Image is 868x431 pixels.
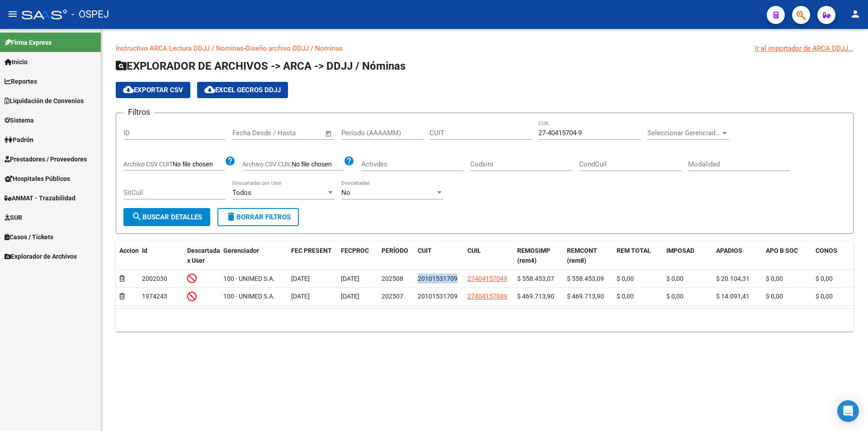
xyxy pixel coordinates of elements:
span: CUIT [418,247,432,254]
span: $ 558.453,09 [567,275,604,282]
span: Accion [119,247,139,254]
span: Buscar Detalles [132,213,202,221]
input: Archivo CSV CUIT [173,161,225,169]
button: Borrar Filtros [217,208,299,226]
datatable-header-cell: FEC PRESENT [288,241,337,271]
span: Descartada x User [187,247,220,265]
span: Seleccionar Gerenciador [647,129,721,137]
div: Ir al importador de ARCA DDJJ... [755,43,854,53]
span: ANMAT - Trazabilidad [5,193,75,203]
span: REMCONT (rem8) [567,247,597,265]
span: 2002030 [142,275,167,282]
mat-icon: help [225,156,236,166]
span: Reportes [5,76,37,86]
span: CUIL [467,247,481,254]
span: $ 20.104,31 [716,275,750,282]
span: $ 0,00 [816,275,833,282]
a: Instructivo ARCA Lectura DDJJ / Nominas [116,44,244,52]
span: Id [142,247,147,254]
span: $ 0,00 [766,293,783,300]
p: - [116,43,854,53]
span: $ 0,00 [666,275,684,282]
datatable-header-cell: PERÍODO [378,241,414,271]
span: 27404157049 [467,275,507,282]
div: Open Intercom Messenger [837,400,859,422]
span: 27404157049 [467,293,507,300]
span: 100 - UNIMED S.A. [223,293,275,300]
span: Casos / Tickets [5,232,53,242]
span: Borrar Filtros [226,213,291,221]
span: Firma Express [5,38,52,47]
button: Buscar Detalles [123,208,210,226]
span: $ 0,00 [617,293,634,300]
span: Archivo CSV CUIL [242,161,292,168]
span: [DATE] [341,275,359,282]
div: 20101531709 [418,274,458,284]
span: Gerenciador [223,247,259,254]
datatable-header-cell: REM TOTAL [613,241,663,271]
mat-icon: person [850,9,861,19]
span: [DATE] [341,293,359,300]
button: Open calendar [324,128,334,139]
button: Exportar CSV [116,82,190,98]
input: Fecha fin [277,129,321,137]
datatable-header-cell: Id [138,241,184,271]
datatable-header-cell: REMCONT (rem8) [563,241,613,271]
span: 1974243 [142,293,167,300]
datatable-header-cell: CUIT [414,241,464,271]
h3: Filtros [123,106,155,118]
mat-icon: cloud_download [204,84,215,95]
button: EXCEL GECROS DDJJ [197,82,288,98]
span: Inicio [5,57,28,67]
span: $ 0,00 [816,293,833,300]
span: EXPLORADOR DE ARCHIVOS -> ARCA -> DDJJ / Nóminas [116,60,406,72]
span: Todos [232,189,251,197]
span: Exportar CSV [123,86,183,94]
span: REM TOTAL [617,247,651,254]
span: $ 14.091,41 [716,293,750,300]
datatable-header-cell: Gerenciador [220,241,288,271]
span: SUR [5,213,22,223]
span: APADIOS [716,247,742,254]
span: FEC PRESENT [291,247,332,254]
span: REMOSIMP (rem4) [517,247,550,265]
span: Sistema [5,115,34,125]
mat-icon: delete [226,211,236,222]
span: Hospitales Públicos [5,174,70,184]
div: 20101531709 [418,291,458,302]
datatable-header-cell: FECPROC [337,241,378,271]
datatable-header-cell: APADIOS [712,241,762,271]
datatable-header-cell: Descartada x User [184,241,220,271]
span: $ 0,00 [766,275,783,282]
span: CONOS [816,247,837,254]
a: Diseño archivo DDJJ / Nominas [245,44,343,52]
datatable-header-cell: REMOSIMP (rem4) [514,241,563,271]
mat-icon: search [132,211,142,222]
span: $ 0,00 [617,275,634,282]
span: [DATE] [291,293,310,300]
input: Fecha inicio [232,129,269,137]
span: APO B SOC [766,247,798,254]
span: 100 - UNIMED S.A. [223,275,275,282]
span: PERÍODO [382,247,408,254]
span: No [341,189,350,197]
mat-icon: help [344,156,354,166]
span: Padrón [5,135,33,145]
span: FECPROC [341,247,369,254]
mat-icon: menu [7,9,18,19]
datatable-header-cell: CUIL [464,241,514,271]
datatable-header-cell: APO B SOC [762,241,812,271]
datatable-header-cell: IMPOSAD [663,241,712,271]
span: [DATE] [291,275,310,282]
span: - OSPEJ [71,5,109,24]
span: EXCEL GECROS DDJJ [204,86,281,94]
span: $ 558.453,07 [517,275,554,282]
datatable-header-cell: CONOS [812,241,862,271]
span: Prestadores / Proveedores [5,154,87,164]
span: Archivo CSV CUIT [123,161,173,168]
mat-icon: cloud_download [123,84,134,95]
span: Explorador de Archivos [5,251,77,261]
datatable-header-cell: Accion [116,241,138,271]
span: $ 0,00 [666,293,684,300]
span: $ 469.713,90 [567,293,604,300]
